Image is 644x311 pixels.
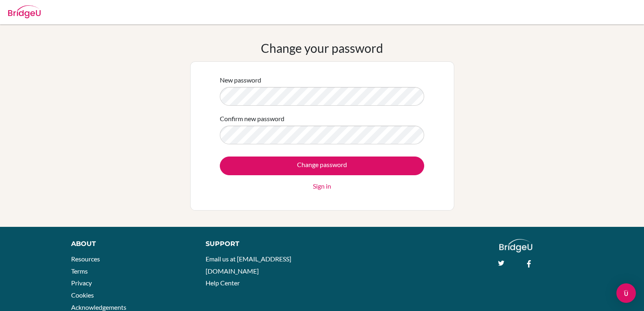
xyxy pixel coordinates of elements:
a: Sign in [313,181,331,191]
a: Privacy [71,279,92,287]
img: logo_white@2x-f4f0deed5e89b7ecb1c2cc34c3e3d731f90f0f143d5ea2071677605dd97b5244.png [499,239,532,252]
a: Help Center [206,279,240,287]
label: New password [220,75,261,85]
div: Support [206,239,313,249]
div: About [71,239,187,249]
div: Open Intercom Messenger [616,283,636,303]
a: Terms [71,267,88,275]
img: Bridge-U [8,5,41,18]
a: Acknowledgements [71,303,126,311]
label: Confirm new password [220,114,284,124]
input: Change password [220,157,424,175]
a: Cookies [71,291,94,299]
a: Email us at [EMAIL_ADDRESS][DOMAIN_NAME] [206,255,291,275]
h1: Change your password [261,41,383,55]
a: Resources [71,255,100,263]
